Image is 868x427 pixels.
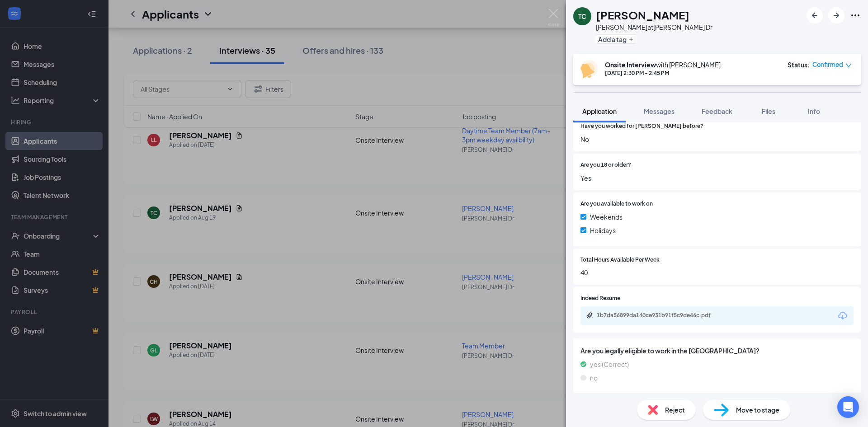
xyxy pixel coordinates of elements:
span: Are you 18 or older? [580,161,631,169]
span: Feedback [702,107,732,115]
span: Application [582,107,617,115]
span: Are you legally eligible to work in the [GEOGRAPHIC_DATA]? [580,346,854,356]
span: Messages [644,107,675,115]
div: with [PERSON_NAME] [605,60,721,69]
span: down [845,62,852,69]
span: Weekends [590,212,623,222]
div: Status : [788,60,810,69]
svg: ArrowRight [831,10,842,21]
span: Files [762,107,775,115]
svg: Ellipses [850,10,861,21]
svg: Download [837,310,848,321]
span: 40 [580,267,854,277]
span: Have you worked for [PERSON_NAME] before? [580,122,703,131]
div: [PERSON_NAME] at [PERSON_NAME] Dr [596,23,712,32]
button: ArrowRight [828,7,844,23]
span: Confirmed [812,60,843,69]
span: Holidays [590,225,616,235]
div: Open Intercom Messenger [837,396,859,418]
a: Paperclip1b7da56899da140ce931b91f5c9de46c.pdf [586,312,732,320]
span: Are you available to work on [580,200,653,208]
button: PlusAdd a tag [596,34,636,44]
svg: ArrowLeftNew [809,10,820,21]
span: Move to stage [736,405,779,415]
span: Reject [665,405,685,415]
b: Onsite Interview [605,61,656,69]
span: Total Hours Available Per Week [580,256,660,264]
span: no [590,373,598,383]
div: TC [578,12,586,21]
span: No [580,134,854,144]
h1: [PERSON_NAME] [596,7,689,23]
button: ArrowLeftNew [807,7,823,23]
span: yes (Correct) [590,359,629,369]
div: 1b7da56899da140ce931b91f5c9de46c.pdf [597,312,723,319]
span: Indeed Resume [580,294,620,303]
div: [DATE] 2:30 PM - 2:45 PM [605,69,721,77]
span: Yes [580,173,854,183]
svg: Paperclip [586,312,593,319]
svg: Plus [628,37,634,42]
span: Info [808,107,820,115]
